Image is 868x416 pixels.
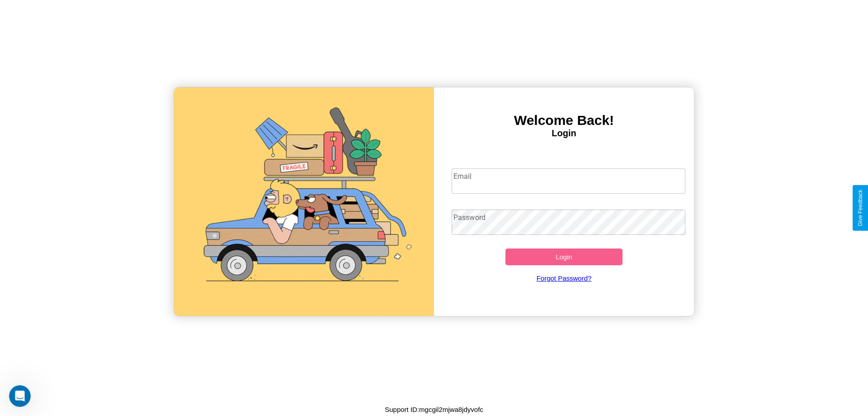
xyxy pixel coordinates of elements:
h3: Welcome Back! [434,113,694,128]
button: Login [505,249,623,265]
div: Give Feedback [857,190,863,226]
p: Support ID: mgcgil2mjwa8jdyvofc [385,403,483,416]
img: gif [174,87,434,316]
a: Forgot Password? [447,265,681,291]
iframe: Intercom live chat [9,385,31,407]
h4: Login [434,128,694,139]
